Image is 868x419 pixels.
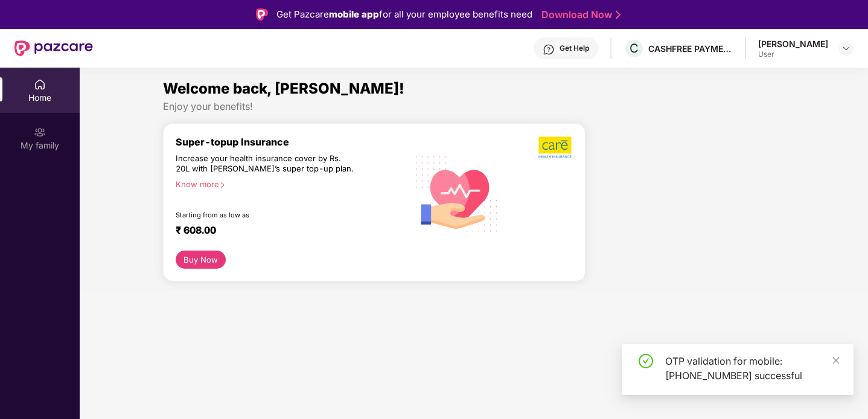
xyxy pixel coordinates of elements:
[758,50,828,59] div: User
[560,43,589,53] div: Get Help
[219,182,226,188] span: right
[176,179,400,188] div: Know more
[176,136,407,148] div: Super-topup Insurance
[14,40,93,56] img: New Pazcare Logo
[648,43,733,54] div: CASHFREE PAYMENTS INDIA PVT. LTD.
[163,80,404,97] span: Welcome back, [PERSON_NAME]!
[176,251,226,269] button: Buy Now
[758,38,828,50] div: [PERSON_NAME]
[665,354,839,383] div: OTP validation for mobile: [PHONE_NUMBER] successful
[543,43,555,56] img: svg+xml;base64,PHN2ZyBpZD0iSGVscC0zMngzMiIgeG1sbnM9Imh0dHA6Ly93d3cudzMub3JnLzIwMDAvc3ZnIiB3aWR0aD...
[541,8,617,21] a: Download Now
[256,8,268,21] img: Logo
[841,43,851,53] img: svg+xml;base64,PHN2ZyBpZD0iRHJvcGRvd24tMzJ4MzIiIHhtbG5zPSJodHRwOi8vd3d3LnczLm9yZy8yMDAwL3N2ZyIgd2...
[538,136,573,159] img: b5dec4f62d2307b9de63beb79f102df3.png
[176,224,395,238] div: ₹ 608.00
[329,8,379,20] strong: mobile app
[176,153,356,174] div: Increase your health insurance cover by Rs. 20L with [PERSON_NAME]’s super top-up plan.
[276,7,532,22] div: Get Pazcare for all your employee benefits need
[630,41,639,56] span: C
[163,100,785,113] div: Enjoy your benefits!
[616,8,621,21] img: Stroke
[34,78,46,91] img: svg+xml;base64,PHN2ZyBpZD0iSG9tZSIgeG1sbnM9Imh0dHA6Ly93d3cudzMub3JnLzIwMDAvc3ZnIiB3aWR0aD0iMjAiIG...
[176,211,356,219] div: Starting from as low as
[639,354,653,368] span: check-circle
[34,126,46,138] img: svg+xml;base64,PHN2ZyB3aWR0aD0iMjAiIGhlaWdodD0iMjAiIHZpZXdCb3g9IjAgMCAyMCAyMCIgZmlsbD0ibm9uZSIgeG...
[407,142,507,243] img: svg+xml;base64,PHN2ZyB4bWxucz0iaHR0cDovL3d3dy53My5vcmcvMjAwMC9zdmciIHhtbG5zOnhsaW5rPSJodHRwOi8vd3...
[832,356,840,365] span: close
